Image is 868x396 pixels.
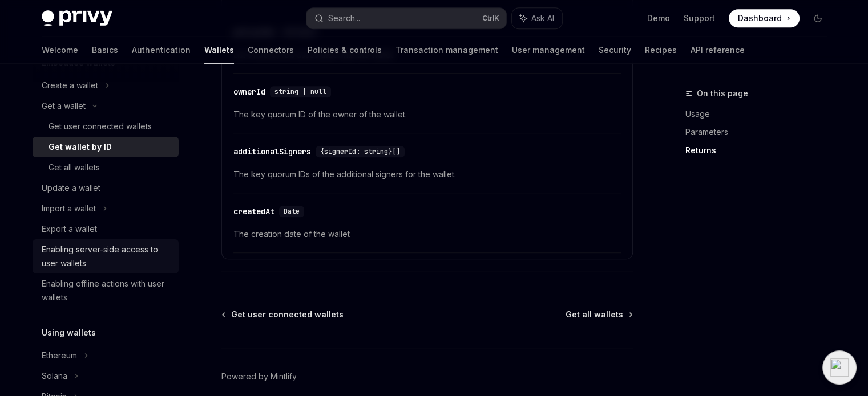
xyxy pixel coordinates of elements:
[729,9,800,27] a: Dashboard
[231,309,344,320] span: Get user connected wallets
[92,36,118,64] a: Basics
[42,10,112,26] img: dark logo
[248,36,294,64] a: Connectors
[691,36,745,64] a: API reference
[233,227,621,241] span: The creation date of the wallet
[328,11,360,25] div: Search...
[482,14,499,23] span: Ctrl K
[599,36,631,64] a: Security
[132,36,191,64] a: Authentication
[684,13,715,24] a: Support
[42,79,98,92] div: Create a wallet
[738,13,782,24] span: Dashboard
[685,105,836,123] a: Usage
[33,239,179,273] a: Enabling server-side access to user wallets
[284,207,300,216] span: Date
[697,87,748,100] span: On this page
[822,350,857,385] div: Analyze this page?
[49,161,100,174] div: Get all wallets
[42,243,172,270] div: Enabling server-side access to user wallets
[233,108,621,121] span: The key quorum ID of the owner of the wallet.
[306,8,506,28] button: Search...CtrlK
[33,157,179,178] a: Get all wallets
[233,86,265,97] div: ownerId
[320,147,400,156] span: {signerId: string}[]
[233,206,274,217] div: createdAt
[42,277,172,304] div: Enabling offline actions with user wallets
[566,309,623,320] span: Get all wallets
[233,146,311,157] div: additionalSigners
[223,309,344,320] a: Get user connected wallets
[566,309,632,320] a: Get all wallets
[42,369,67,383] div: Solana
[395,36,498,64] a: Transaction management
[809,9,827,27] button: Toggle dark mode
[645,36,677,64] a: Recipes
[308,36,382,64] a: Policies & controls
[512,8,562,28] button: Ask AI
[42,222,97,236] div: Export a wallet
[33,219,179,239] a: Export a wallet
[33,137,179,157] a: Get wallet by ID
[49,140,112,154] div: Get wallet by ID
[233,168,621,181] span: The key quorum IDs of the additional signers for the wallet.
[647,13,670,24] a: Demo
[42,181,100,195] div: Update a wallet
[221,371,297,382] a: Powered by Mintlify
[685,123,836,141] a: Parameters
[204,36,234,64] a: Wallets
[49,120,152,133] div: Get user connected wallets
[33,178,179,198] a: Update a wallet
[274,87,326,96] span: string | null
[33,273,179,308] a: Enabling offline actions with user wallets
[512,36,585,64] a: User management
[531,13,554,24] span: Ask AI
[42,202,96,215] div: Import a wallet
[33,116,179,137] a: Get user connected wallets
[42,349,77,362] div: Ethereum
[685,141,836,160] a: Returns
[42,326,96,340] h5: Using wallets
[42,36,78,64] a: Welcome
[42,99,86,113] div: Get a wallet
